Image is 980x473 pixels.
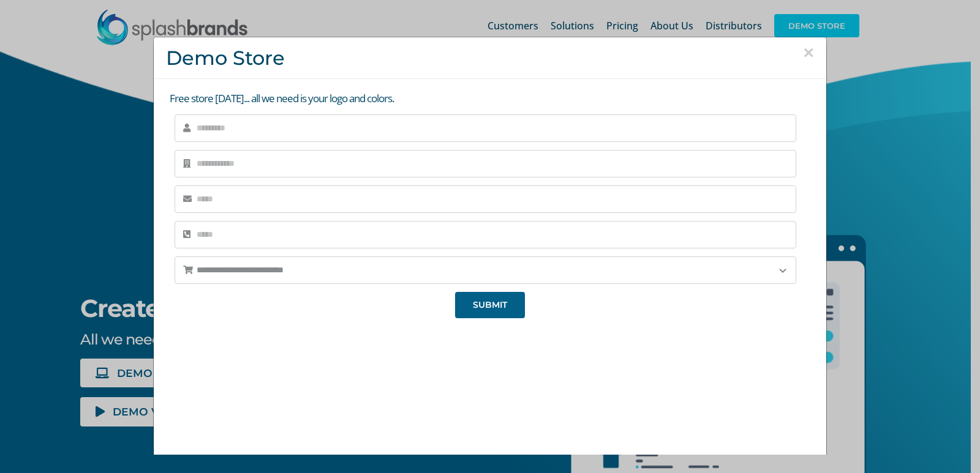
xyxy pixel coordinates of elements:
span: SUBMIT [473,300,507,310]
button: SUBMIT [455,292,525,318]
p: Free store [DATE]... all we need is your logo and colors. [170,91,814,106]
h3: Demo Store [166,47,814,69]
button: Close [803,43,814,62]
